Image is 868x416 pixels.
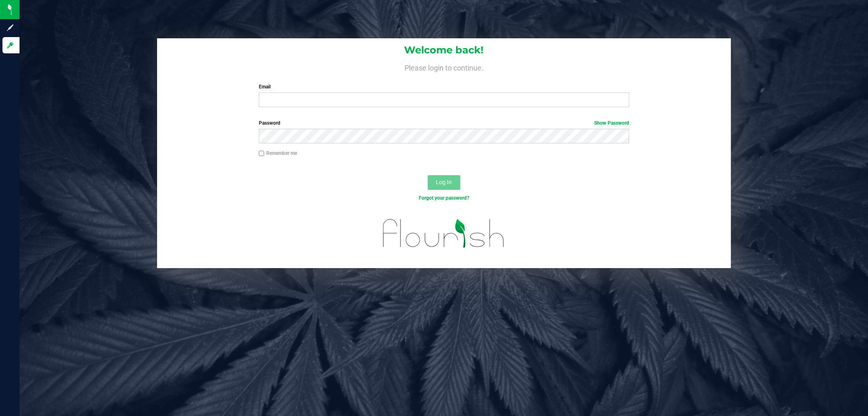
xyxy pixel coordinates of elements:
[436,179,452,185] span: Log In
[372,210,516,256] img: flourish_logo.svg
[6,24,14,32] inline-svg: Sign up
[157,45,731,55] h1: Welcome back!
[428,175,460,190] button: Log In
[259,150,297,157] label: Remember me
[259,83,629,90] label: Email
[157,62,731,72] h4: Please login to continue.
[6,41,14,49] inline-svg: Log in
[259,151,265,156] input: Remember me
[594,120,629,126] a: Show Password
[259,120,280,126] span: Password
[419,195,469,201] a: Forgot your password?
